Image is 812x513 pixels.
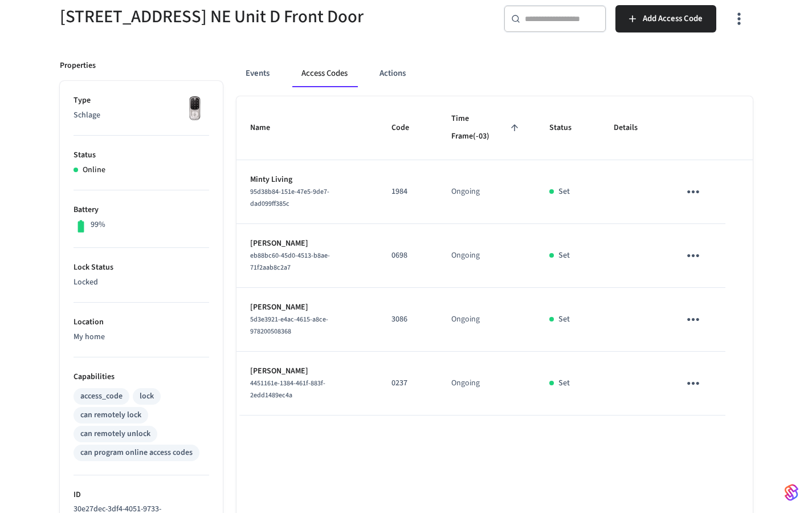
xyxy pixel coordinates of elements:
[74,149,209,161] p: Status
[74,316,209,328] p: Location
[451,110,522,146] span: Time Frame(-03)
[391,250,424,262] p: 0698
[558,313,570,325] p: Set
[250,119,285,137] span: Name
[74,262,209,274] p: Lock Status
[292,60,357,87] button: Access Codes
[80,390,123,402] div: access_code
[391,313,424,325] p: 3086
[236,60,753,87] div: ant example
[60,5,399,28] h5: [STREET_ADDRESS] NE Unit D Front Door
[250,365,365,377] p: [PERSON_NAME]
[250,238,365,250] p: [PERSON_NAME]
[91,219,105,231] p: 99%
[80,428,150,440] div: can remotely unlock
[60,60,96,72] p: Properties
[140,390,154,402] div: lock
[558,250,570,262] p: Set
[74,489,209,501] p: ID
[250,302,365,313] p: [PERSON_NAME]
[558,186,570,198] p: Set
[250,187,329,209] span: 95d38b84-151e-47e5-9de7-dad099ff385c
[250,378,325,400] span: 4451161e-1384-461f-883f-2edd1489ec4a
[74,95,209,107] p: Type
[74,276,209,288] p: Locked
[438,288,536,352] td: Ongoing
[83,164,105,176] p: Online
[80,447,193,459] div: can program online access codes
[438,160,536,224] td: Ongoing
[391,377,424,389] p: 0237
[80,409,141,421] div: can remotely lock
[558,377,570,389] p: Set
[74,109,209,121] p: Schlage
[438,352,536,416] td: Ongoing
[250,315,328,336] span: 5d3e3921-e4ac-4615-a8ce-978200508368
[250,174,365,186] p: Minty Living
[785,483,798,502] img: SeamLogoGradient.69752ec5.svg
[250,251,330,272] span: eb88bc60-45d0-4513-b8ae-71f2aab8c2a7
[181,95,209,123] img: Yale Assure Touchscreen Wifi Smart Lock, Satin Nickel, Front
[236,60,279,87] button: Events
[643,11,703,26] span: Add Access Code
[74,204,209,216] p: Battery
[370,60,415,87] button: Actions
[74,371,209,383] p: Capabilities
[391,186,424,198] p: 1984
[438,224,536,288] td: Ongoing
[391,119,424,137] span: Code
[615,5,716,32] button: Add Access Code
[614,119,652,137] span: Details
[549,119,586,137] span: Status
[236,96,753,416] table: sticky table
[74,331,209,343] p: My home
